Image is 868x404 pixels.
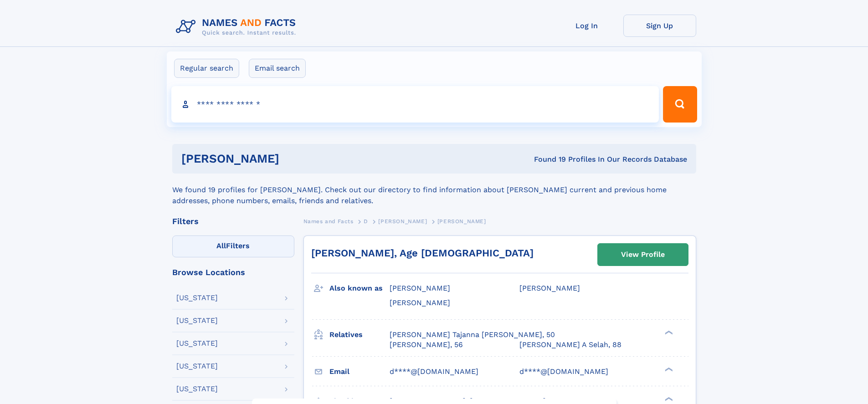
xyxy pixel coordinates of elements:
[172,268,294,276] div: Browse Locations
[216,241,226,250] span: All
[172,15,303,39] img: Logo Names and Facts
[174,59,239,78] label: Regular search
[172,174,696,206] div: We found 19 profiles for [PERSON_NAME]. Check out our directory to find information about [PERSON...
[406,154,687,164] div: Found 19 Profiles In Our Records Database
[390,284,450,292] span: [PERSON_NAME]
[663,366,673,372] div: ❯
[329,364,390,379] h3: Email
[623,15,696,37] a: Sign Up
[598,244,688,266] a: View Profile
[663,396,673,402] div: ❯
[329,327,390,343] h3: Relatives
[172,235,294,257] label: Filters
[176,340,218,347] div: [US_STATE]
[249,59,306,78] label: Email search
[176,363,218,370] div: [US_STATE]
[176,294,218,302] div: [US_STATE]
[390,330,555,340] a: [PERSON_NAME] Tajanna [PERSON_NAME], 50
[181,153,407,164] h1: [PERSON_NAME]
[519,284,580,292] span: [PERSON_NAME]
[621,244,665,265] div: View Profile
[437,218,486,225] span: [PERSON_NAME]
[171,86,659,123] input: search input
[519,340,621,350] a: [PERSON_NAME] A Selah, 88
[329,281,390,296] h3: Also known as
[378,218,427,225] span: [PERSON_NAME]
[378,215,427,227] a: [PERSON_NAME]
[390,298,450,307] span: [PERSON_NAME]
[390,340,463,350] a: [PERSON_NAME], 56
[364,218,368,225] span: D
[364,215,368,227] a: D
[303,215,354,227] a: Names and Facts
[176,385,218,393] div: [US_STATE]
[172,217,294,225] div: Filters
[176,317,218,324] div: [US_STATE]
[550,15,623,37] a: Log In
[311,247,534,259] a: [PERSON_NAME], Age [DEMOGRAPHIC_DATA]
[663,329,673,335] div: ❯
[663,86,697,123] button: Search Button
